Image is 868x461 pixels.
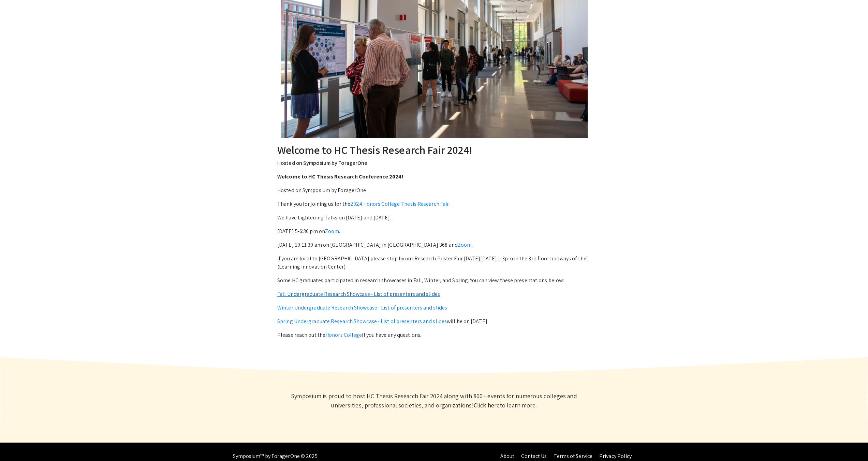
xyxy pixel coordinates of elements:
a: Spring Undergraduate Research Showcase - List of presenters and slides [277,318,447,325]
a: Learn more about Symposium [474,401,500,409]
p: If you are local to [GEOGRAPHIC_DATA] please stop by our Research Poster Fair [DATE][DATE] 1-3pm ... [277,255,591,271]
p: Thank you for joining us for the . [277,200,591,208]
p: Symposium is proud to host HC Thesis Research Fair 2024 along with 800+ events for numerous colle... [288,391,581,410]
a: Zoom [325,228,339,235]
a: Fall Undergraduate Research Showcase - List of presenters and slides [277,290,440,298]
a: 2024 Honors College Thesis Research Fair [350,200,448,207]
strong: Welcome to HC Thesis Research Conference 2024! [277,173,403,180]
p: will be on [DATE] [277,317,591,326]
p: Hosted on Symposium by ForagerOne [277,186,591,195]
p: We have Lightening Talks on [DATE] and [DATE]. [277,214,591,222]
p: Some HC graduates participated in research showcases in Fall, Winter, and Spring. You can view th... [277,276,591,285]
a: About [500,452,515,460]
p: Please reach out the if you have any questions. [277,331,591,339]
a: Terms of Service [554,452,592,460]
a: Contact Us [521,452,547,460]
p: [DATE] 5-6:30 pm on . [277,227,591,235]
a: Winter Undergraduate Research Showcase - List of presenters and slides [277,304,447,311]
p: Hosted on Symposium by ForagerOne [277,159,591,167]
a: Zoom [458,241,472,248]
p: [DATE] 10-11:30 am on [GEOGRAPHIC_DATA] in [GEOGRAPHIC_DATA] 368 and . [277,241,591,249]
h2: Welcome to HC Thesis Research Fair 2024! [277,143,591,156]
a: Honors College [325,331,362,338]
a: Privacy Policy [599,452,632,460]
iframe: Chat [5,430,29,456]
